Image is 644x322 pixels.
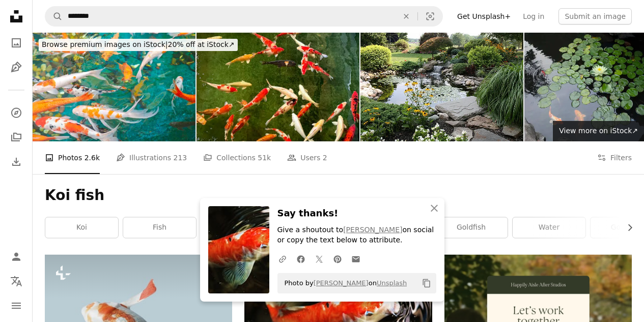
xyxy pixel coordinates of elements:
[559,127,638,135] span: View more on iStock ↗
[6,127,26,147] a: Collections
[45,6,443,27] form: Find visuals sitewide
[310,249,328,269] a: Share on Twitter
[347,249,365,269] a: Share over email
[277,206,436,221] h3: Say thanks!
[33,33,195,141] img: Goldfish, Koi in the Water.China,Asia.
[360,33,523,141] img: the perfect backyard
[343,226,402,234] a: [PERSON_NAME]
[292,249,310,269] a: Share on Facebook
[377,279,407,287] a: Unsplash
[6,271,26,291] button: Language
[451,8,517,24] a: Get Unsplash+
[116,141,187,174] a: Illustrations 213
[287,141,327,174] a: Users 2
[203,141,271,174] a: Collections 51k
[197,33,359,141] img: Animal
[621,217,632,238] button: scroll list to the right
[558,8,632,24] button: Submit an image
[258,152,271,163] span: 51k
[45,7,63,26] button: Search Unsplash
[6,103,26,123] a: Explore
[6,152,26,172] a: Download History
[174,152,187,163] span: 213
[418,275,435,292] button: Copy to clipboard
[45,217,118,238] a: koi
[553,121,644,141] a: View more on iStock↗
[277,225,436,245] p: Give a shoutout to on social or copy the text below to attribute.
[323,152,327,163] span: 2
[517,8,550,24] a: Log in
[6,33,26,53] a: Photos
[328,249,347,269] a: Share on Pinterest
[395,7,417,26] button: Clear
[6,57,26,78] a: Illustrations
[279,275,407,291] span: Photo by on
[314,279,369,287] a: [PERSON_NAME]
[45,186,632,205] h1: Koi fish
[6,295,26,316] button: Menu
[123,217,196,238] a: fish
[42,40,167,48] span: Browse premium images on iStock |
[435,217,508,238] a: goldfish
[42,40,235,48] span: 20% off at iStock ↗
[513,217,585,238] a: water
[244,313,432,322] a: macro photography of koi fish
[6,246,26,267] a: Log in / Sign up
[33,33,244,57] a: Browse premium images on iStock|20% off at iStock↗
[597,141,632,174] button: Filters
[418,7,442,26] button: Visual search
